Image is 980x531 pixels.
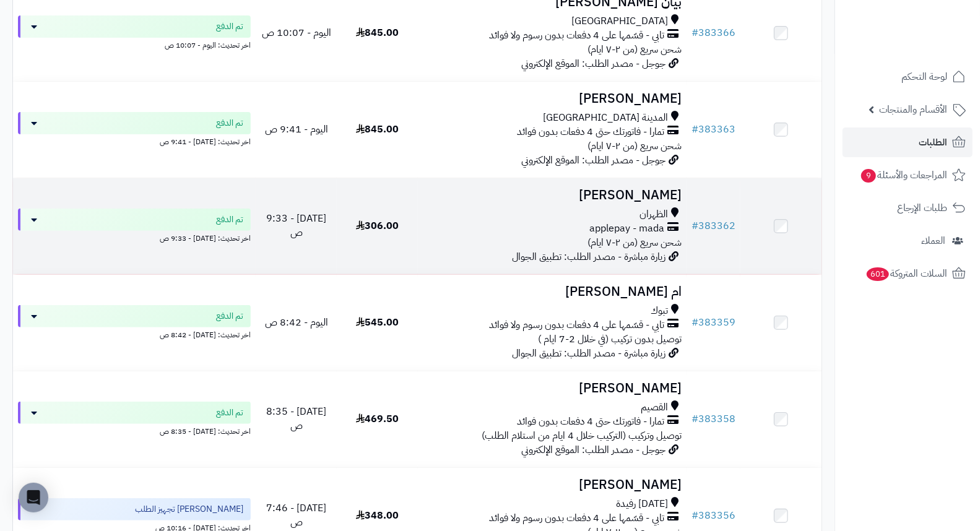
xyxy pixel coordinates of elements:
span: تمارا - فاتورتك حتى 4 دفعات بدون فوائد [517,125,664,139]
h3: [PERSON_NAME] [423,478,682,492]
span: # [692,218,698,233]
div: اخر تحديث: [DATE] - 9:33 ص [18,231,251,244]
span: # [692,25,698,40]
div: Open Intercom Messenger [19,483,48,512]
span: زيارة مباشرة - مصدر الطلب: تطبيق الجوال [512,346,666,361]
a: الطلبات [843,127,973,157]
span: الأقسام والمنتجات [879,101,947,118]
span: 845.00 [356,122,399,137]
span: شحن سريع (من ٢-٧ ايام) [588,235,682,250]
a: طلبات الإرجاع [843,193,973,223]
span: زيارة مباشرة - مصدر الطلب: تطبيق الجوال [512,249,666,264]
span: تم الدفع [216,20,243,33]
span: تم الدفع [216,310,243,322]
span: شحن سريع (من ٢-٧ ايام) [588,139,682,153]
span: جوجل - مصدر الطلب: الموقع الإلكتروني [521,56,666,71]
span: طلبات الإرجاع [897,199,947,217]
div: اخر تحديث: [DATE] - 8:42 ص [18,327,251,340]
a: العملاء [843,226,973,256]
a: #383359 [692,315,735,330]
span: تم الدفع [216,407,243,419]
span: جوجل - مصدر الطلب: الموقع الإلكتروني [521,153,666,168]
span: تابي - قسّمها على 4 دفعات بدون رسوم ولا فوائد [489,318,664,332]
div: اخر تحديث: اليوم - 10:07 ص [18,38,251,51]
span: 601 [867,267,889,281]
span: تبوك [651,304,668,318]
a: #383356 [692,508,735,523]
h3: ام [PERSON_NAME] [423,285,682,299]
div: اخر تحديث: [DATE] - 8:35 ص [18,424,251,437]
h3: [PERSON_NAME] [423,188,682,202]
a: لوحة التحكم [843,62,973,92]
span: [PERSON_NAME] تجهيز الطلب [135,503,243,516]
a: #383358 [692,412,735,426]
span: المدينة [GEOGRAPHIC_DATA] [543,111,668,125]
span: 845.00 [356,25,399,40]
span: السلات المتروكة [865,265,947,282]
span: المراجعات والأسئلة [860,166,947,184]
span: لوحة التحكم [901,68,947,85]
a: السلات المتروكة601 [843,259,973,288]
span: اليوم - 9:41 ص [265,122,328,137]
span: applepay - mada [589,222,664,236]
span: القصيم [641,400,668,415]
span: 306.00 [356,218,399,233]
span: اليوم - 8:42 ص [265,315,328,330]
span: 348.00 [356,508,399,523]
h3: [PERSON_NAME] [423,381,682,395]
span: # [692,315,698,330]
span: شحن سريع (من ٢-٧ ايام) [588,42,682,57]
span: اليوم - 10:07 ص [262,25,331,40]
span: تم الدفع [216,117,243,129]
span: تابي - قسّمها على 4 دفعات بدون رسوم ولا فوائد [489,511,664,525]
span: 469.50 [356,412,399,426]
span: الظهران [640,207,668,222]
span: العملاء [921,232,945,249]
span: 545.00 [356,315,399,330]
span: # [692,508,698,523]
a: #383366 [692,25,735,40]
span: [GEOGRAPHIC_DATA] [571,14,668,28]
span: [DATE] - 9:33 ص [266,211,326,240]
span: [DATE] رفيدة [616,497,668,511]
span: [DATE] - 7:46 ص [266,501,326,530]
a: #383363 [692,122,735,137]
a: #383362 [692,218,735,233]
span: [DATE] - 8:35 ص [266,404,326,433]
span: تمارا - فاتورتك حتى 4 دفعات بدون فوائد [517,415,664,429]
span: توصيل بدون تركيب (في خلال 2-7 ايام ) [538,332,682,347]
span: تم الدفع [216,214,243,226]
div: اخر تحديث: [DATE] - 9:41 ص [18,134,251,147]
span: توصيل وتركيب (التركيب خلال 4 ايام من استلام الطلب) [482,428,682,443]
span: تابي - قسّمها على 4 دفعات بدون رسوم ولا فوائد [489,28,664,43]
span: # [692,122,698,137]
h3: [PERSON_NAME] [423,92,682,106]
a: المراجعات والأسئلة9 [843,160,973,190]
span: 9 [861,169,876,183]
span: جوجل - مصدر الطلب: الموقع الإلكتروني [521,442,666,457]
span: الطلبات [919,134,947,151]
span: # [692,412,698,426]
